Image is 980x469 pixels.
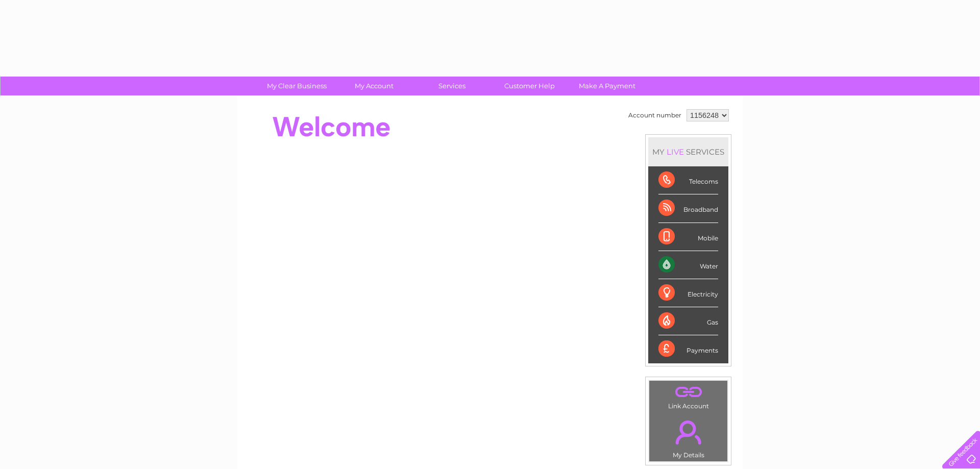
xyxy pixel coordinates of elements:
td: My Details [649,412,728,462]
a: Services [410,77,494,95]
a: My Account [332,77,416,95]
a: Customer Help [487,77,572,95]
a: . [652,414,725,450]
div: Water [658,251,718,279]
td: Link Account [649,380,728,412]
div: Electricity [658,279,718,307]
div: Mobile [658,223,718,251]
div: Payments [658,335,718,363]
td: Account number [626,107,684,124]
div: Telecoms [658,166,718,194]
a: . [652,383,725,401]
div: MY SERVICES [648,137,728,166]
a: My Clear Business [255,77,339,95]
a: Make A Payment [565,77,649,95]
div: Broadband [658,194,718,223]
div: Gas [658,307,718,335]
div: LIVE [665,147,686,157]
